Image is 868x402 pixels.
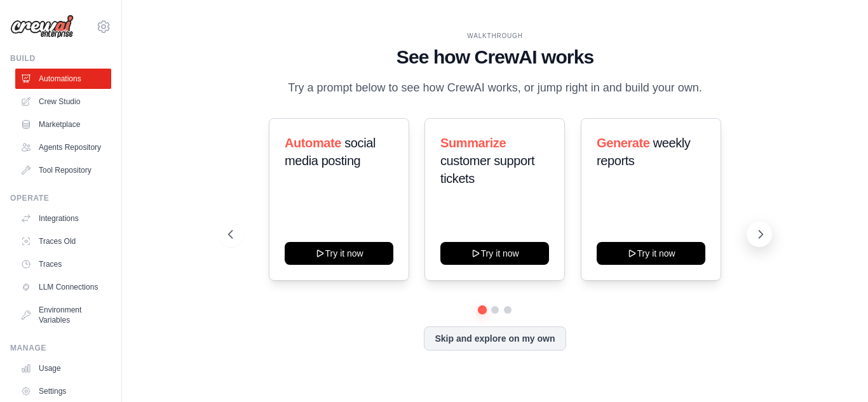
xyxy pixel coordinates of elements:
iframe: Chat Widget [804,341,868,402]
div: WALKTHROUGH [228,31,762,41]
span: social media posting [285,136,376,168]
a: LLM Connections [15,277,111,297]
button: Try it now [597,242,705,265]
a: Usage [15,358,111,379]
a: Tool Repository [15,160,111,180]
div: Manage [10,343,111,353]
span: weekly reports [597,136,690,168]
a: Automations [15,69,111,89]
button: Skip and explore on my own [424,326,566,351]
span: Summarize [440,136,506,150]
a: Crew Studio [15,91,111,112]
span: Automate [285,136,341,150]
span: customer support tickets [440,154,534,185]
button: Try it now [285,242,393,265]
span: Generate [597,136,650,150]
a: Settings [15,381,111,401]
a: Environment Variables [15,300,111,330]
img: Logo [10,15,74,39]
a: Marketplace [15,114,111,135]
a: Integrations [15,208,111,229]
a: Traces Old [15,231,111,251]
div: Build [10,53,111,64]
p: Try a prompt below to see how CrewAI works, or jump right in and build your own. [281,79,709,97]
a: Traces [15,254,111,274]
div: Operate [10,193,111,203]
a: Agents Repository [15,137,111,157]
button: Try it now [440,242,549,265]
h1: See how CrewAI works [228,46,762,69]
